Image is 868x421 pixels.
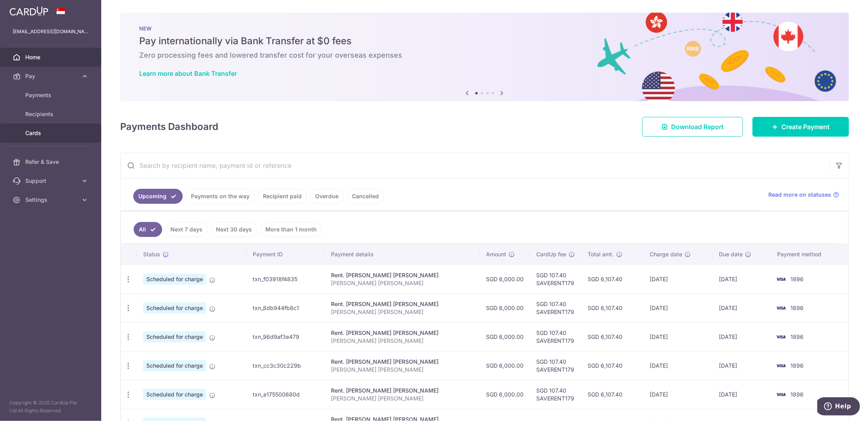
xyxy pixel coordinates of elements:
span: Charge date [650,250,682,258]
div: Rent. [PERSON_NAME] [PERSON_NAME] [331,358,473,366]
span: Refer & Save [25,158,78,166]
td: [DATE] [713,293,771,322]
span: 1896 [790,304,804,311]
p: [PERSON_NAME] [PERSON_NAME] [331,366,473,374]
img: Bank Card [773,332,789,342]
span: Create Payment [781,122,830,132]
td: [DATE] [713,322,771,351]
a: Download Report [642,117,743,137]
td: [DATE] [643,322,713,351]
td: SGD 107.40 SAVERENT179 [530,322,581,351]
p: NEW [139,25,830,32]
td: SGD 6,000.00 [480,293,530,322]
img: Bank Card [773,361,789,370]
td: txn_cc3c30c229b [246,351,325,380]
span: Scheduled for charge [143,331,206,342]
td: SGD 6,000.00 [480,351,530,380]
span: Amount [486,250,506,258]
a: Next 30 days [211,222,257,237]
td: [DATE] [713,380,771,409]
p: [EMAIL_ADDRESS][DOMAIN_NAME] [13,28,89,36]
td: [DATE] [643,265,713,293]
a: Create Payment [753,117,849,137]
th: Payment method [771,244,848,265]
div: Rent. [PERSON_NAME] [PERSON_NAME] [331,329,473,337]
td: txn_96d9af3e479 [246,322,325,351]
span: 1896 [790,391,804,398]
th: Payment ID [246,244,325,265]
td: SGD 6,107.40 [581,380,643,409]
a: Cancelled [347,189,384,204]
td: SGD 107.40 SAVERENT179 [530,265,581,293]
iframe: Opens a widget where you can find more information [817,397,860,417]
span: Payments [25,91,78,99]
span: CardUp fee [536,250,566,258]
td: txn_f03918f4835 [246,265,325,293]
div: Rent. [PERSON_NAME] [PERSON_NAME] [331,387,473,395]
td: SGD 107.40 SAVERENT179 [530,380,581,409]
span: Scheduled for charge [143,274,206,285]
td: SGD 6,107.40 [581,293,643,322]
span: 1896 [790,333,804,340]
span: Scheduled for charge [143,303,206,314]
td: [DATE] [643,380,713,409]
td: SGD 6,000.00 [480,265,530,293]
div: Rent. [PERSON_NAME] [PERSON_NAME] [331,271,473,279]
h6: Zero processing fees and lowered transfer cost for your overseas expenses [139,51,830,60]
td: [DATE] [643,293,713,322]
td: txn_8db944fb8c1 [246,293,325,322]
a: All [134,222,162,237]
span: Download Report [671,122,724,132]
p: [PERSON_NAME] [PERSON_NAME] [331,395,473,402]
span: Due date [719,250,743,258]
td: [DATE] [643,351,713,380]
span: Recipients [25,110,78,118]
span: 1896 [790,362,804,369]
th: Payment details [325,244,480,265]
td: SGD 6,107.40 [581,351,643,380]
td: SGD 6,000.00 [480,380,530,409]
td: SGD 6,107.40 [581,265,643,293]
a: Learn more about Bank Transfer [139,70,237,77]
span: Scheduled for charge [143,360,206,371]
img: CardUp [9,6,48,16]
span: Status [143,250,160,258]
a: Upcoming [133,189,183,204]
span: Home [25,53,78,61]
img: Bank transfer banner [120,13,849,101]
span: Scheduled for charge [143,389,206,400]
td: [DATE] [713,265,771,293]
h4: Payments Dashboard [120,120,218,134]
a: Overdue [310,189,344,204]
img: Bank Card [773,303,789,313]
a: Next 7 days [165,222,208,237]
p: [PERSON_NAME] [PERSON_NAME] [331,337,473,345]
a: More than 1 month [260,222,322,237]
td: SGD 6,107.40 [581,322,643,351]
td: [DATE] [713,351,771,380]
p: [PERSON_NAME] [PERSON_NAME] [331,308,473,316]
td: txn_e175500680d [246,380,325,409]
td: SGD 6,000.00 [480,322,530,351]
input: Search by recipient name, payment id or reference [121,153,830,178]
a: Read more on statuses [768,191,839,199]
span: Support [25,177,78,185]
td: SGD 107.40 SAVERENT179 [530,293,581,322]
a: Payments on the way [186,189,255,204]
p: [PERSON_NAME] [PERSON_NAME] [331,279,473,287]
span: Pay [25,72,78,80]
h5: Pay internationally via Bank Transfer at $0 fees [139,35,830,47]
td: SGD 107.40 SAVERENT179 [530,351,581,380]
img: Bank Card [773,274,789,284]
div: Rent. [PERSON_NAME] [PERSON_NAME] [331,300,473,308]
span: Total amt. [588,250,614,258]
span: Read more on statuses [768,191,831,199]
span: 1896 [790,276,804,282]
span: Cards [25,129,78,137]
img: Bank Card [773,390,789,399]
a: Recipient paid [258,189,307,204]
span: Settings [25,196,78,204]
